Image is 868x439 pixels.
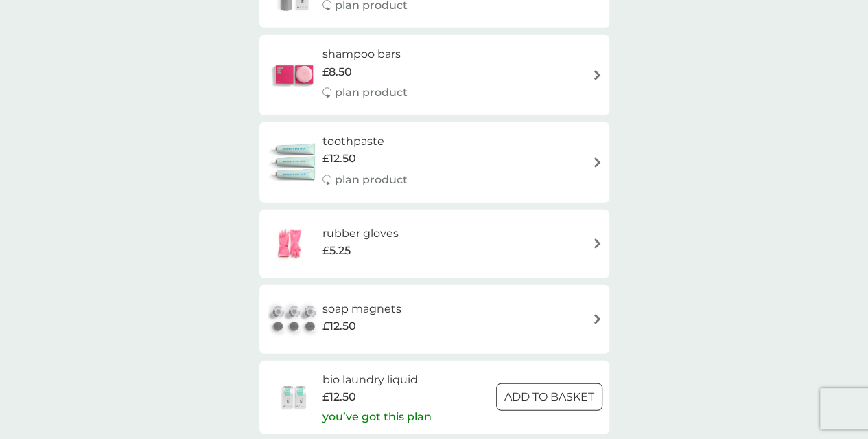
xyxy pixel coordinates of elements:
[496,383,602,411] button: ADD TO BASKET
[322,371,432,389] h6: bio laundry liquid
[504,388,594,406] p: ADD TO BASKET
[266,295,322,344] img: soap magnets
[266,138,322,186] img: toothpaste
[266,51,322,99] img: shampoo bars
[592,70,602,80] img: arrow right
[335,84,408,102] p: plan product
[266,220,314,268] img: rubber gloves
[335,171,408,189] p: plan product
[322,45,408,63] h6: shampoo bars
[322,133,408,150] h6: toothpaste
[322,63,352,81] span: £8.50
[266,373,322,421] img: bio laundry liquid
[322,225,398,243] h6: rubber gloves
[322,150,356,168] span: £12.50
[322,300,401,318] h6: soap magnets
[592,238,602,249] img: arrow right
[592,314,602,324] img: arrow right
[322,317,356,335] span: £12.50
[322,388,356,406] span: £12.50
[322,242,350,260] span: £5.25
[592,157,602,168] img: arrow right
[322,408,432,426] p: you’ve got this plan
